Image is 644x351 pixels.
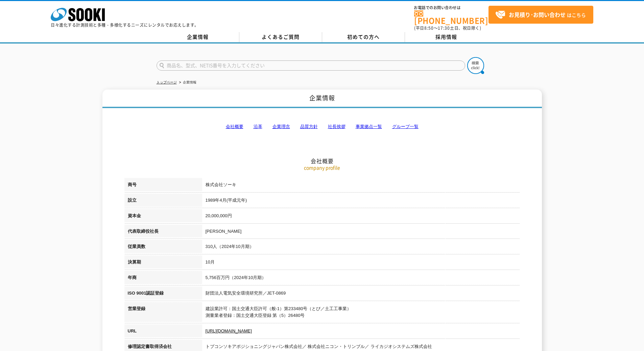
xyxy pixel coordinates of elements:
a: トップページ [157,80,177,84]
h1: 企業情報 [102,90,542,108]
th: 決算期 [124,255,202,271]
th: 従業員数 [124,240,202,255]
th: URL [124,324,202,340]
h2: 会社概要 [124,90,520,165]
td: [PERSON_NAME] [202,225,520,240]
th: 商号 [124,178,202,194]
a: よくあるご質問 [239,32,322,42]
th: ISO 9001認証登録 [124,286,202,302]
th: 設立 [124,194,202,209]
a: グループ一覧 [392,124,419,129]
strong: お見積り･お問い合わせ [509,10,566,19]
a: お見積り･お問い合わせはこちら [488,6,593,24]
span: 8:50 [424,25,434,31]
p: 日々進化する計測技術と多種・多様化するニーズにレンタルでお応えします。 [51,23,199,27]
td: 310人（2024年10月期） [202,240,520,255]
span: 17:30 [438,25,450,31]
p: company profile [124,164,520,171]
li: 企業情報 [178,79,196,86]
td: 1989年4月(平成元年) [202,194,520,209]
a: [URL][DOMAIN_NAME] [206,328,252,333]
td: 5,756百万円（2024年10月期） [202,271,520,286]
img: btn_search.png [467,57,484,74]
a: 企業情報 [157,32,239,42]
th: 営業登録 [124,302,202,325]
th: 資本金 [124,209,202,225]
span: お電話でのお問い合わせは [414,6,488,10]
span: はこちら [495,10,586,20]
td: 株式会社ソーキ [202,178,520,194]
td: 財団法人電気安全環境研究所／JET-0869 [202,286,520,302]
th: 年商 [124,271,202,286]
a: 社長挨拶 [328,124,345,129]
td: 10月 [202,255,520,271]
a: 初めての方へ [322,32,405,42]
td: 建設業許可：国土交通大臣許可（般-1）第233480号（とび／土工工事業） 測量業者登録：国土交通大臣登録 第（5）26480号 [202,302,520,325]
td: 20,000,000円 [202,209,520,225]
span: (平日 ～ 土日、祝日除く) [414,25,481,31]
a: 企業理念 [272,124,290,129]
a: 採用情報 [405,32,488,42]
a: 会社概要 [226,124,243,129]
a: [PHONE_NUMBER] [414,10,488,24]
a: 品質方針 [300,124,318,129]
span: 初めての方へ [347,33,380,41]
a: 事業拠点一覧 [356,124,382,129]
input: 商品名、型式、NETIS番号を入力してください [157,60,465,71]
a: 沿革 [254,124,262,129]
th: 代表取締役社長 [124,225,202,240]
